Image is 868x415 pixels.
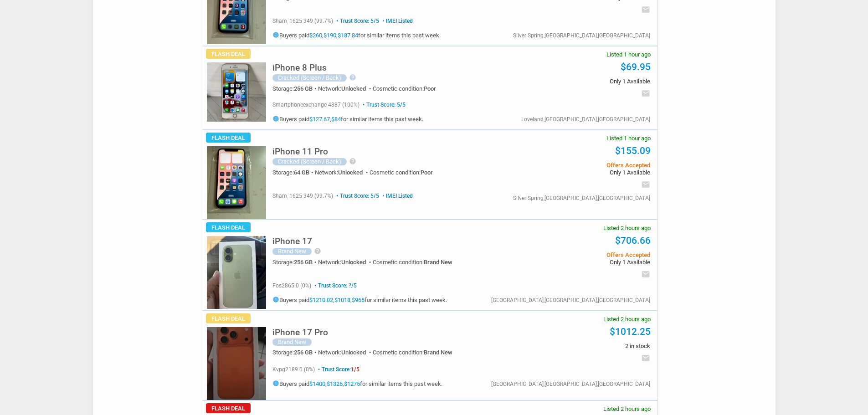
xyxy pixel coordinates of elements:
[338,169,363,176] span: Unlocked
[294,169,309,176] span: 64 GB
[513,162,650,168] span: Offers Accepted
[610,326,651,337] a: $1012.25
[513,33,650,38] div: Silver Spring,[GEOGRAPHIC_DATA],[GEOGRAPHIC_DATA]
[491,381,650,387] div: [GEOGRAPHIC_DATA],[GEOGRAPHIC_DATA],[GEOGRAPHIC_DATA]
[316,366,360,373] span: Trust Score:
[309,297,333,303] a: $1210.02
[334,18,379,24] span: Trust Score: 5/5
[641,180,650,189] i: email
[272,31,279,38] i: info
[272,86,318,92] div: Storage:
[206,403,251,413] span: Flash Deal
[513,78,650,84] span: Only 1 Available
[513,252,650,258] span: Offers Accepted
[294,85,313,92] span: 256 GB
[373,86,436,92] div: Cosmetic condition:
[272,63,327,72] h5: iPhone 8 Plus
[206,313,251,323] span: Flash Deal
[324,32,336,39] a: $190
[272,380,279,387] i: info
[315,169,370,175] div: Network:
[621,61,651,72] a: $69.95
[272,248,312,255] div: Brand New
[334,297,350,303] a: $1018
[318,349,373,355] div: Network:
[272,330,328,337] a: iPhone 17 Pro
[349,74,356,81] i: help
[272,158,347,165] div: Cracked (Screen / Back)
[272,31,441,38] h5: Buyers paid , , for similar items this past week.
[380,193,413,199] span: IMEI Listed
[272,115,279,122] i: info
[513,195,650,201] div: Silver Spring,[GEOGRAPHIC_DATA],[GEOGRAPHIC_DATA]
[294,259,313,266] span: 256 GB
[272,380,442,387] h5: Buyers paid , , for similar items this past week.
[272,193,333,199] span: sham_1625 349 (99.7%)
[615,145,651,156] a: $155.09
[272,328,328,337] h5: iPhone 17 Pro
[309,32,322,39] a: $260
[309,116,330,123] a: $127.67
[606,51,651,57] span: Listed 1 hour ago
[351,366,360,373] span: 1/5
[272,169,315,175] div: Storage:
[327,380,343,387] a: $1325
[272,18,333,24] span: sham_1625 349 (99.7%)
[521,117,650,122] div: Loveland,[GEOGRAPHIC_DATA],[GEOGRAPHIC_DATA]
[331,116,341,123] a: $84
[373,259,452,265] div: Cosmetic condition:
[615,235,651,246] a: $706.66
[272,102,360,108] span: smartphoneexchange 4887 (100%)
[272,296,279,303] i: info
[207,236,266,309] img: s-l225.jpg
[334,193,379,199] span: Trust Score: 5/5
[272,147,328,156] h5: iPhone 11 Pro
[206,222,251,232] span: Flash Deal
[272,349,318,355] div: Storage:
[424,259,452,266] span: Brand New
[313,282,357,289] span: Trust Score: ?/5
[272,115,423,122] h5: Buyers paid , for similar items this past week.
[272,65,327,72] a: iPhone 8 Plus
[641,5,650,14] i: email
[314,247,321,255] i: help
[294,349,313,356] span: 256 GB
[272,74,347,82] div: Cracked (Screen / Back)
[421,169,433,176] span: Poor
[341,85,366,92] span: Unlocked
[424,85,436,92] span: Poor
[309,380,325,387] a: $1400
[370,169,433,175] div: Cosmetic condition:
[318,259,373,265] div: Network:
[513,169,650,175] span: Only 1 Available
[641,270,650,279] i: email
[272,338,312,346] div: Brand New
[491,297,650,303] div: [GEOGRAPHIC_DATA],[GEOGRAPHIC_DATA],[GEOGRAPHIC_DATA]
[206,133,251,143] span: Flash Deal
[513,259,650,265] span: Only 1 Available
[373,349,452,355] div: Cosmetic condition:
[272,366,315,373] span: kvpg2189 0 (0%)
[424,349,452,356] span: Brand New
[272,237,312,246] h5: iPhone 17
[272,259,318,265] div: Storage:
[341,349,366,356] span: Unlocked
[338,32,358,39] a: $187.84
[272,149,328,156] a: iPhone 11 Pro
[380,18,413,24] span: IMEI Listed
[603,225,651,231] span: Listed 2 hours ago
[513,343,650,349] span: 2 in stock
[352,297,365,303] a: $965
[318,86,373,92] div: Network:
[272,296,447,303] h5: Buyers paid , , for similar items this past week.
[272,239,312,246] a: iPhone 17
[641,354,650,363] i: email
[206,49,251,59] span: Flash Deal
[207,62,266,122] img: s-l225.jpg
[606,135,651,141] span: Listed 1 hour ago
[603,406,651,412] span: Listed 2 hours ago
[207,146,266,219] img: s-l225.jpg
[361,102,406,108] span: Trust Score: 5/5
[641,89,650,98] i: email
[272,282,311,289] span: fos2865 0 (0%)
